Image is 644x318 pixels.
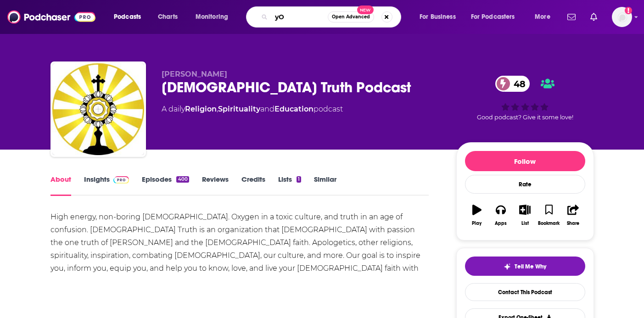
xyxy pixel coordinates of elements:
button: open menu [413,10,467,24]
button: Open AdvancedNew [328,11,374,22]
a: Spirituality [218,105,260,113]
button: Share [561,199,585,232]
button: List [513,199,537,232]
a: Charts [152,10,183,24]
span: Podcasts [114,11,141,23]
div: A daily podcast [162,104,343,115]
button: tell me why sparkleTell Me Why [465,257,585,276]
span: , [217,105,218,113]
span: For Podcasters [471,11,515,23]
a: Episodes400 [142,175,189,196]
a: Contact This Podcast [465,283,585,301]
a: Reviews [202,175,229,196]
img: Podchaser Pro [113,176,129,184]
span: Tell Me Why [515,263,546,270]
span: Open Advanced [332,15,370,19]
button: open menu [107,10,153,24]
button: Follow [465,151,585,171]
div: 48Good podcast? Give it some love! [456,70,594,127]
a: 48 [495,76,530,92]
a: Education [274,105,314,113]
a: InsightsPodchaser Pro [84,175,129,196]
div: Bookmark [538,221,560,226]
button: Apps [489,199,513,232]
span: New [357,6,374,14]
div: Rate [465,175,585,194]
img: Podchaser - Follow, Share and Rate Podcasts [7,8,95,26]
button: Play [465,199,489,232]
div: Share [567,221,579,226]
a: Lists1 [278,175,301,196]
div: List [521,221,529,226]
a: Religion [185,105,217,113]
a: Show notifications dropdown [564,9,579,25]
a: Show notifications dropdown [587,9,601,25]
div: 1 [297,176,301,183]
span: and [260,105,274,113]
div: Apps [495,221,507,226]
button: Show profile menu [612,7,632,27]
span: [PERSON_NAME] [162,70,227,78]
span: More [535,11,550,23]
span: 48 [504,76,530,92]
span: Charts [158,11,178,23]
button: open menu [189,10,240,24]
img: tell me why sparkle [504,263,511,270]
div: Search podcasts, credits, & more... [255,6,410,28]
span: For Business [420,11,456,23]
span: Monitoring [196,11,228,23]
a: About [50,175,71,196]
img: User Profile [612,7,632,27]
svg: Add a profile image [625,7,632,14]
div: 400 [176,176,189,183]
div: High energy, non-boring [DEMOGRAPHIC_DATA]. Oxygen in a toxic culture, and truth in an age of con... [50,211,429,288]
img: Catholic Truth Podcast [52,63,144,155]
div: Play [472,221,482,226]
a: Credits [241,175,265,196]
button: Bookmark [537,199,561,232]
button: open menu [465,10,528,24]
a: Similar [314,175,336,196]
span: Good podcast? Give it some love! [477,114,573,121]
button: open menu [528,10,562,24]
span: Logged in as antonettefrontgate [612,7,632,27]
input: Search podcasts, credits, & more... [271,10,328,24]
